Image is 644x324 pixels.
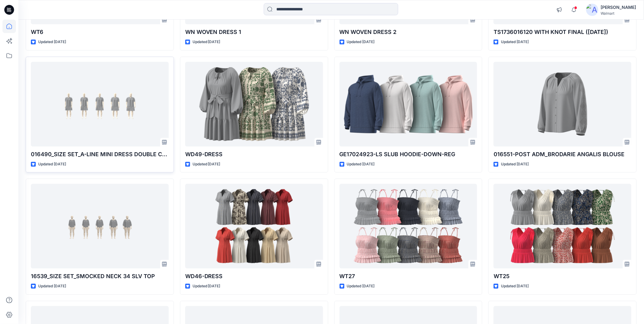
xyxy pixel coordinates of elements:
p: Updated [DATE] [347,39,375,45]
p: Updated [DATE] [193,39,220,45]
p: 016490_SIZE SET_A-LINE MINI DRESS DOUBLE CLOTH [31,150,169,159]
p: Updated [DATE] [193,283,220,289]
p: Updated [DATE] [501,283,529,289]
img: avatar [586,4,598,16]
p: Updated [DATE] [38,283,66,289]
div: [PERSON_NAME] [601,4,636,11]
p: Updated [DATE] [501,161,529,168]
p: Updated [DATE] [347,161,375,168]
p: WT25 [494,272,631,281]
p: Updated [DATE] [347,283,375,289]
a: WT27 [340,184,477,268]
a: 016490_SIZE SET_A-LINE MINI DRESS DOUBLE CLOTH [31,62,169,146]
p: WD49-DRESS [185,150,323,159]
a: WD46-DRESS [185,184,323,268]
p: GE17024923-LS SLUB HOODIE-DOWN-REG [340,150,477,159]
p: 016551-POST ADM_BRODARIE ANGALIS BLOUSE [494,150,631,159]
p: WN WOVEN DRESS 1 [185,28,323,36]
p: WT6 [31,28,169,36]
p: WD46-DRESS [185,272,323,281]
a: 016551-POST ADM_BRODARIE ANGALIS BLOUSE [494,62,631,146]
a: 16539_SIZE SET_SMOCKED NECK 34 SLV TOP [31,184,169,268]
a: GE17024923-LS SLUB HOODIE-DOWN-REG [340,62,477,146]
p: WN WOVEN DRESS 2 [340,28,477,36]
a: WD49-DRESS [185,62,323,146]
p: Updated [DATE] [193,161,220,168]
p: Updated [DATE] [38,39,66,45]
p: Updated [DATE] [501,39,529,45]
p: Updated [DATE] [38,161,66,168]
p: WT27 [340,272,477,281]
p: 16539_SIZE SET_SMOCKED NECK 34 SLV TOP [31,272,169,281]
p: TS1736016120 WITH KNOT FINAL ([DATE]) [494,28,631,36]
div: Walmart [601,11,636,16]
a: WT25 [494,184,631,268]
